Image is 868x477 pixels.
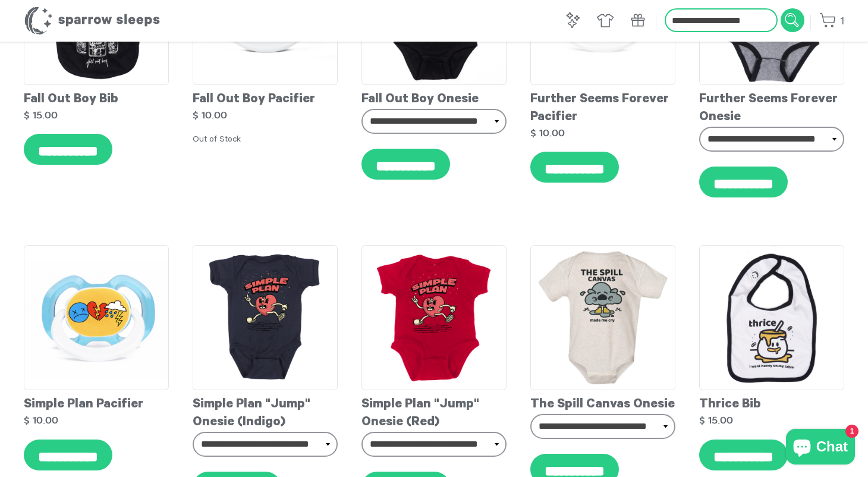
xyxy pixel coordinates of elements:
div: Fall Out Boy Bib [24,85,169,109]
img: sp-collection-06_grande.png [24,245,169,390]
h1: Sparrow Sleeps [24,6,161,36]
strong: $ 15.00 [24,110,58,120]
strong: $ 10.00 [193,110,227,120]
a: Gift Cards [629,10,647,35]
div: Out of Stock [193,134,338,147]
a: Apparel [596,10,614,35]
div: Further Seems Forever Onesie [699,85,844,127]
a: Music [564,10,581,35]
img: the-spill-canvas-onesie_grande.png [530,245,675,390]
inbox-online-store-chat: Shopify online store chat [782,429,858,467]
input: Submit [781,8,804,32]
div: Simple Plan "Jump" Onesie (Red) [361,390,507,432]
img: sp-collection-05_grande.png [193,245,338,390]
img: sp-collection-04_grande.png [361,245,507,390]
div: Fall Out Boy Onesie [361,85,507,109]
a: 1 [819,9,844,34]
strong: $ 10.00 [24,415,58,425]
div: Further Seems Forever Pacifier [530,85,675,127]
div: Simple Plan "Jump" Onesie (Indigo) [193,390,338,432]
div: The Spill Canvas Onesie [530,390,675,414]
strong: $ 15.00 [699,415,733,425]
div: Fall Out Boy Pacifier [193,85,338,109]
div: Thrice Bib [699,390,844,414]
img: Thrice-Bib_grande.png [699,245,844,390]
div: Simple Plan Pacifier [24,390,169,414]
strong: $ 10.00 [530,128,565,138]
